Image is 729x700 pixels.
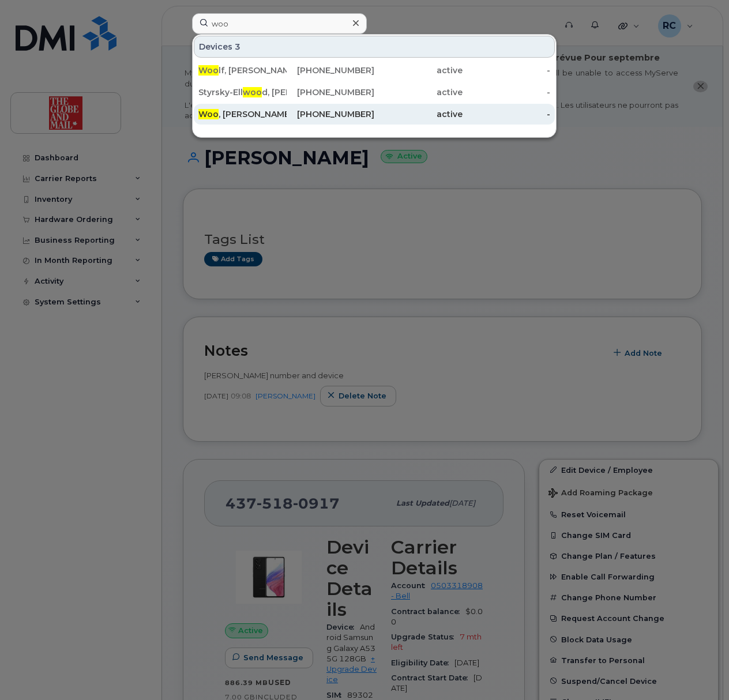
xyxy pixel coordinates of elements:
[235,41,241,52] span: 3
[198,108,287,120] div: , [PERSON_NAME]
[194,104,555,125] a: Woo, [PERSON_NAME][PHONE_NUMBER]active-
[374,86,463,98] div: active
[374,65,463,76] div: active
[194,82,555,103] a: Styrsky-Ellwood, [PERSON_NAME][PHONE_NUMBER]active-
[243,87,262,97] span: woo
[198,109,219,119] span: Woo
[194,36,555,58] div: Devices
[463,86,551,98] div: -
[287,108,375,120] div: [PHONE_NUMBER]
[463,65,551,76] div: -
[198,86,287,98] div: Styrsky-Ell d, [PERSON_NAME]
[198,65,287,76] div: lf, [PERSON_NAME]
[198,65,219,76] span: Woo
[194,60,555,81] a: Woolf, [PERSON_NAME][PHONE_NUMBER]active-
[287,65,375,76] div: [PHONE_NUMBER]
[374,108,463,120] div: active
[287,86,375,98] div: [PHONE_NUMBER]
[463,108,551,120] div: -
